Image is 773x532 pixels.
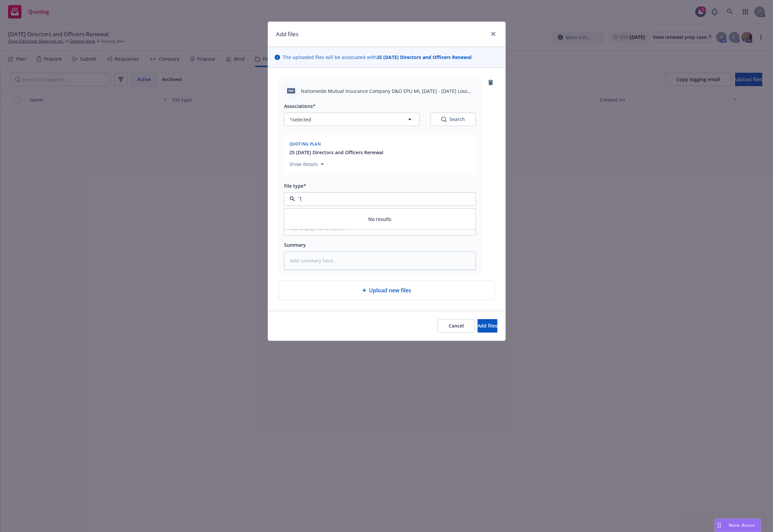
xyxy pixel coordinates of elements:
[441,116,465,123] div: Search
[478,319,497,333] button: Add files
[284,113,420,126] button: 1selected
[287,160,327,168] button: Show details
[449,322,464,329] span: Cancel
[478,322,497,329] span: Add files
[284,209,476,229] span: No results
[438,319,475,333] button: Cancel
[284,103,316,109] span: Associations*
[430,113,476,126] button: SearchSearch
[729,522,755,528] span: Nova Assist
[377,54,472,60] strong: 25 [DATE] Directors and Officers Renewal
[715,519,723,532] div: Drag to move
[279,281,495,300] div: Upload new files
[284,183,306,189] span: File type*
[487,78,495,86] a: remove
[287,88,295,93] span: PDF
[289,149,383,156] button: 25 [DATE] Directors and Officers Renewal
[289,141,321,147] span: Quoting plan
[295,195,462,203] input: Filter by keyword
[283,54,472,61] span: The uploaded files will be associated with
[715,519,761,532] button: Nova Assist
[441,117,447,122] svg: Search
[301,87,476,95] span: Nationwide Mutual Insurance Company D&O EPLI ML [DATE] - [DATE] Loss Runs - Valued [DATE].PDF
[276,30,298,39] h1: Add files
[284,242,306,248] span: Summary
[369,286,411,294] span: Upload new files
[290,116,311,123] span: 1 selected
[489,30,497,38] a: close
